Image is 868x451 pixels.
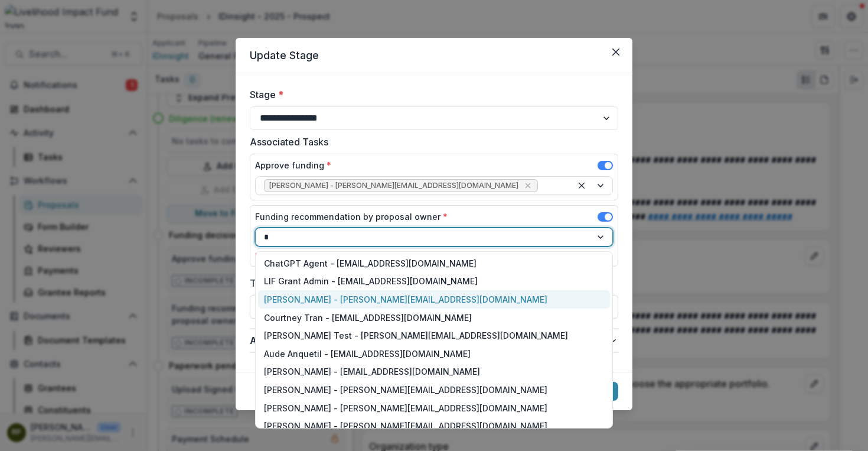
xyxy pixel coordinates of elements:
header: Update Stage [236,38,632,73]
div: [PERSON_NAME] - [PERSON_NAME][EMAIL_ADDRESS][DOMAIN_NAME] [258,290,610,309]
button: Advanced Configuration [250,329,618,352]
div: [PERSON_NAME] - [PERSON_NAME][EMAIL_ADDRESS][DOMAIN_NAME] [258,381,610,399]
div: Remove Jana Kinsey - jana@lifund.org [522,180,534,192]
span: [PERSON_NAME] - [PERSON_NAME][EMAIL_ADDRESS][DOMAIN_NAME] [269,181,518,190]
span: Advanced Configuration [250,333,609,348]
div: [PERSON_NAME] - [EMAIL_ADDRESS][DOMAIN_NAME] [258,363,610,381]
div: ChatGPT Agent - [EMAIL_ADDRESS][DOMAIN_NAME] [258,254,610,272]
div: [PERSON_NAME] - [PERSON_NAME][EMAIL_ADDRESS][DOMAIN_NAME] [258,417,610,435]
label: Stage [250,87,611,102]
label: Task Due Date [250,276,611,290]
div: Courtney Tran - [EMAIL_ADDRESS][DOMAIN_NAME] [258,309,610,327]
div: Clear selected options [575,179,589,193]
div: LIF Grant Admin - [EMAIL_ADDRESS][DOMAIN_NAME] [258,272,610,291]
label: Associated Tasks [250,135,611,149]
label: Approve funding [255,159,331,171]
div: [PERSON_NAME] Test - [PERSON_NAME][EMAIL_ADDRESS][DOMAIN_NAME] [258,326,610,345]
label: Funding recommendation by proposal owner [255,210,448,223]
div: Aude Anquetil - [EMAIL_ADDRESS][DOMAIN_NAME] [258,345,610,363]
div: [PERSON_NAME] - [PERSON_NAME][EMAIL_ADDRESS][DOMAIN_NAME] [258,399,610,417]
button: Close [606,43,625,61]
